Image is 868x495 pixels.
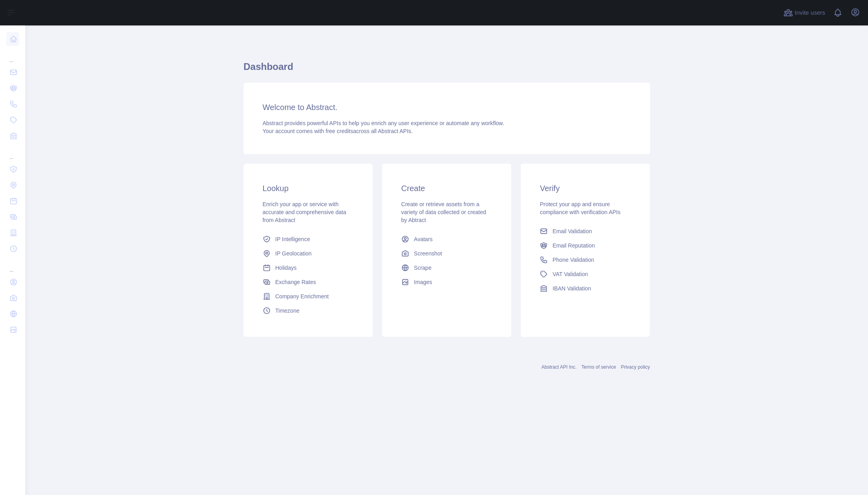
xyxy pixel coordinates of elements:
[537,267,634,281] a: VAT Validation
[6,48,19,64] div: ...
[6,145,19,160] div: ...
[541,364,577,370] a: Abstract API Inc.
[414,278,432,286] span: Images
[540,183,631,194] h3: Verify
[795,8,825,17] span: Invite users
[537,281,634,296] a: IBAN Validation
[621,364,650,370] a: Privacy policy
[263,120,504,126] span: Abstract provides powerful APIs to help you enrich any user experience or automate any workflow.
[414,249,442,257] span: Screenshot
[537,224,634,238] a: Email Validation
[398,246,495,261] a: Screenshot
[244,60,650,79] h1: Dashboard
[401,201,486,223] span: Create or retrieve assets from a variety of data collected or created by Abtract
[398,261,495,275] a: Scrape
[537,253,634,267] a: Phone Validation
[326,128,353,134] span: free credits
[552,242,595,249] span: Email Reputation
[275,235,310,243] span: IP Intelligence
[414,264,431,272] span: Scrape
[6,257,19,273] div: ...
[581,364,616,370] a: Terms of service
[260,275,357,289] a: Exchange Rates
[275,292,329,300] span: Company Enrichment
[275,278,316,286] span: Exchange Rates
[260,246,357,261] a: IP Geolocation
[260,304,357,318] a: Timezone
[398,232,495,246] a: Avatars
[263,183,354,194] h3: Lookup
[260,232,357,246] a: IP Intelligence
[552,227,592,235] span: Email Validation
[537,238,634,253] a: Email Reputation
[275,264,297,272] span: Holidays
[552,270,588,278] span: VAT Validation
[260,289,357,304] a: Company Enrichment
[552,284,591,292] span: IBAN Validation
[782,6,827,19] button: Invite users
[263,102,631,113] h3: Welcome to Abstract.
[398,275,495,289] a: Images
[263,128,413,134] span: Your account comes with across all Abstract APIs.
[260,261,357,275] a: Holidays
[414,235,433,243] span: Avatars
[275,307,300,315] span: Timezone
[401,183,492,194] h3: Create
[275,249,312,257] span: IP Geolocation
[552,256,594,264] span: Phone Validation
[540,201,620,215] span: Protect your app and ensure compliance with verification APIs
[263,201,346,223] span: Enrich your app or service with accurate and comprehensive data from Abstract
